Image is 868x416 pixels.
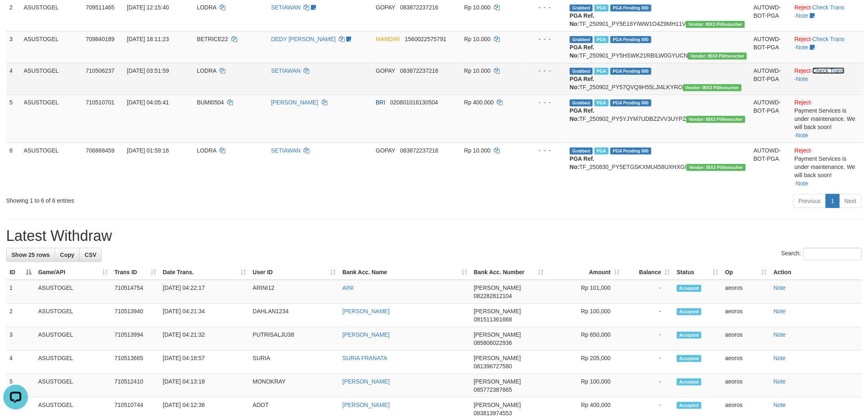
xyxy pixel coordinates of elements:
[781,248,862,260] label: Search:
[464,99,494,106] span: Rp 400.000
[85,252,96,258] span: CSV
[55,248,80,262] a: Copy
[111,265,160,280] th: Trans ID: activate to sort column ascending
[547,280,623,304] td: Rp 101,000
[566,95,750,143] td: TF_250902_PY5YJYM7UDBZ2VV3UYPZ
[197,4,216,11] span: LODRA
[405,36,446,42] span: Copy 1560022575791 to clipboard
[271,147,301,154] a: SETIAWAN
[343,308,390,314] a: [PERSON_NAME]
[570,76,594,90] b: PGA Ref. No:
[60,252,74,258] span: Copy
[3,3,28,28] button: Open LiveChat chat widget
[677,285,701,292] span: Accepted
[160,304,249,327] td: [DATE] 04:21:34
[623,374,674,398] td: -
[474,331,521,338] span: [PERSON_NAME]
[6,304,35,327] td: 2
[774,308,786,314] a: Note
[464,36,491,42] span: Rp 10.000
[6,280,35,304] td: 1
[686,21,745,28] span: Vendor URL: https://payment5.1velocity.biz
[86,4,114,11] span: 709511465
[594,36,609,43] span: Marked by aeomartha
[21,63,82,95] td: ASUSTOGEL
[376,4,395,11] span: GOPAY
[35,327,111,351] td: ASUSTOGEL
[610,148,651,155] span: PGA Pending
[271,67,301,74] a: SETIAWAN
[160,265,249,280] th: Date Trans.: activate to sort column ascending
[722,265,770,280] th: Op: activate to sort column ascending
[6,228,862,244] h1: Latest Withdraw
[791,95,864,143] td: · ·
[464,67,491,74] span: Rp 10.000
[343,284,354,291] a: AINI
[796,180,809,187] a: Note
[527,146,564,155] div: - - -
[249,374,339,398] td: MONOKRAY
[400,4,438,11] span: Copy 083872237216 to clipboard
[6,327,35,351] td: 3
[795,147,811,154] a: Reject
[610,5,651,12] span: PGA Pending
[86,67,114,74] span: 710506237
[271,99,318,106] a: [PERSON_NAME]
[111,327,160,351] td: 710513994
[343,378,390,385] a: [PERSON_NAME]
[86,36,114,42] span: 709840189
[400,147,438,154] span: Copy 083872237216 to clipboard
[610,36,651,43] span: PGA Pending
[474,402,521,408] span: [PERSON_NAME]
[527,98,564,106] div: - - -
[474,355,521,361] span: [PERSON_NAME]
[722,351,770,374] td: aeoros
[376,36,400,42] span: MANDIRI
[35,280,111,304] td: ASUSTOGEL
[610,68,651,75] span: PGA Pending
[471,265,547,280] th: Bank Acc. Number: activate to sort column ascending
[813,67,845,74] a: Check Trans
[795,155,861,179] div: Payment Services is under maintenance. We will back soon!
[623,280,674,304] td: -
[677,355,701,362] span: Accepted
[623,327,674,351] td: -
[547,304,623,327] td: Rp 100,000
[21,95,82,143] td: ASUSTOGEL
[111,280,160,304] td: 710514754
[249,327,339,351] td: PUTRISALJU38
[594,148,609,155] span: Marked by aeoros
[197,147,216,154] span: LODRA
[6,193,356,205] div: Showing 1 to 6 of 6 entries
[390,99,438,106] span: Copy 020801016130504 to clipboard
[400,67,438,74] span: Copy 083872237216 to clipboard
[35,351,111,374] td: ASUSTOGEL
[686,116,745,123] span: Vendor URL: https://payment5.1velocity.biz
[197,36,228,42] span: BETRICE22
[677,402,701,409] span: Accepted
[795,4,811,11] a: Reject
[343,402,390,408] a: [PERSON_NAME]
[795,99,811,106] a: Reject
[474,378,521,385] span: [PERSON_NAME]
[127,99,169,106] span: [DATE] 04:05:41
[21,31,82,63] td: ASUSTOGEL
[547,351,623,374] td: Rp 205,000
[6,143,21,191] td: 6
[722,374,770,398] td: aeoros
[750,143,791,191] td: AUTOWD-BOT-PGA
[547,327,623,351] td: Rp 650,000
[249,280,339,304] td: ARINI12
[35,304,111,327] td: ASUSTOGEL
[774,402,786,408] a: Note
[197,99,224,106] span: BUMI0504
[474,386,512,393] span: Copy 085772387865 to clipboard
[6,95,21,143] td: 5
[127,4,169,11] span: [DATE] 12:15:40
[474,284,521,291] span: [PERSON_NAME]
[570,36,593,43] span: Grabbed
[570,44,594,59] b: PGA Ref. No:
[6,265,35,280] th: ID: activate to sort column descending
[796,76,809,82] a: Note
[674,265,722,280] th: Status: activate to sort column ascending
